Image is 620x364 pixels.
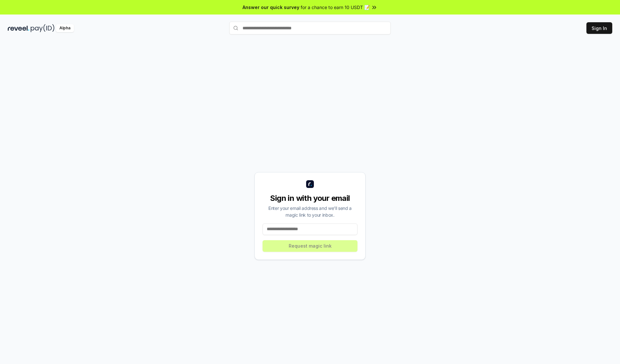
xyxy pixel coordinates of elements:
span: Answer our quick survey [243,4,299,11]
div: Sign in with your email [263,193,357,203]
img: pay_id [31,24,55,32]
img: reveel_dark [8,24,29,32]
span: for a chance to earn 10 USDT 📝 [301,4,370,11]
div: Enter your email address and we’ll send a magic link to your inbox. [263,205,357,218]
div: Alpha [56,24,74,32]
button: Sign In [586,22,612,34]
img: logo_small [306,180,314,188]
